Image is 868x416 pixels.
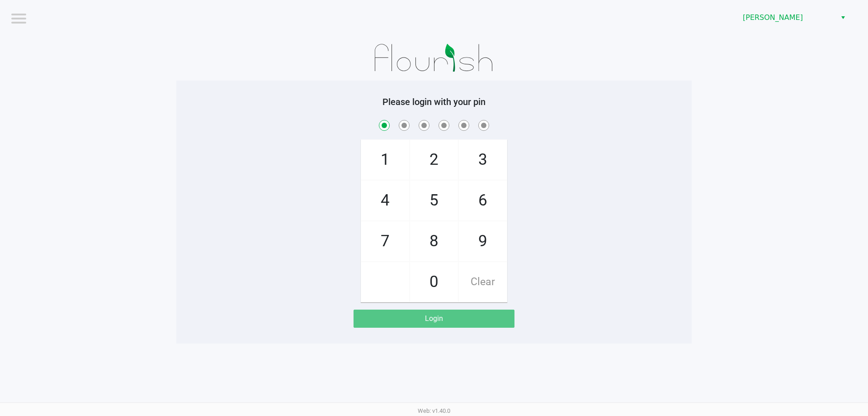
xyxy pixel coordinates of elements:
span: Clear [459,262,507,302]
span: 8 [410,221,458,261]
span: Web: v1.40.0 [418,407,450,414]
span: 4 [361,181,409,220]
span: 7 [361,221,409,261]
span: 2 [410,140,458,180]
button: Select [836,10,849,26]
span: 0 [410,262,458,302]
span: 6 [459,181,507,220]
span: 1 [361,140,409,180]
span: 3 [459,140,507,180]
span: 5 [410,181,458,220]
span: 9 [459,221,507,261]
span: [PERSON_NAME] [743,12,831,23]
h5: Please login with your pin [183,96,685,107]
